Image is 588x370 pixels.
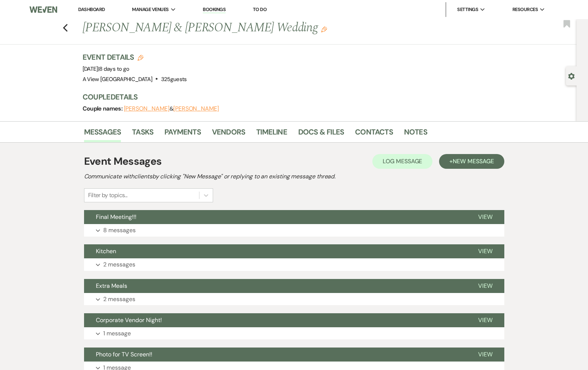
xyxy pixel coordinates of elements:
button: Photo for TV Screen!! [84,348,466,362]
button: Kitchen [84,244,466,258]
span: Corporate Vendor Night! [96,316,162,324]
h1: Event Messages [84,154,162,169]
button: Log Message [372,154,432,169]
span: 8 days to go [99,65,129,73]
span: Couple names: [83,105,124,112]
button: 2 messages [84,258,504,271]
p: 8 messages [103,226,136,235]
button: [PERSON_NAME] [124,106,170,112]
button: [PERSON_NAME] [173,106,219,112]
h2: Communicate with clients by clicking "New Message" or replying to an existing message thread. [84,172,504,181]
a: Bookings [203,6,226,13]
button: View [466,313,504,327]
button: View [466,244,504,258]
a: Timeline [256,126,287,142]
button: 1 message [84,327,504,340]
span: Manage Venues [132,6,168,13]
h3: Event Details [83,52,187,62]
button: 2 messages [84,293,504,306]
h1: [PERSON_NAME] & [PERSON_NAME] Wedding [83,19,413,37]
span: Resources [512,6,538,13]
span: 325 guests [161,76,187,83]
a: Dashboard [78,6,105,13]
button: Final Meeting!!! [84,210,466,224]
span: Final Meeting!!! [96,213,136,221]
a: Vendors [212,126,245,142]
a: Notes [404,126,427,142]
a: Payments [164,126,201,142]
span: A View [GEOGRAPHIC_DATA] [83,76,153,83]
button: Extra Meals [84,279,466,293]
img: Weven Logo [29,2,58,17]
span: Extra Meals [96,282,127,290]
button: Corporate Vendor Night! [84,313,466,327]
p: 2 messages [103,260,135,269]
span: | [98,65,129,73]
button: 8 messages [84,224,504,237]
button: Edit [321,26,327,32]
span: Settings [457,6,478,13]
span: New Message [453,157,494,165]
div: Filter by topics... [88,191,128,200]
button: View [466,348,504,362]
span: & [124,105,219,112]
span: View [478,282,493,290]
span: View [478,213,493,221]
span: View [478,247,493,255]
p: 2 messages [103,294,135,304]
span: Photo for TV Screen!! [96,350,152,358]
p: 1 message [103,329,131,338]
h3: Couple Details [83,92,495,102]
button: View [466,279,504,293]
a: To Do [253,6,267,13]
span: View [478,316,493,324]
a: Contacts [355,126,393,142]
span: Kitchen [96,247,116,255]
button: View [466,210,504,224]
span: View [478,350,493,358]
a: Messages [84,126,121,142]
button: Open lead details [568,72,575,79]
span: Log Message [383,157,422,165]
button: +New Message [439,154,504,169]
span: [DATE] [83,65,129,73]
a: Docs & Files [298,126,344,142]
a: Tasks [132,126,153,142]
